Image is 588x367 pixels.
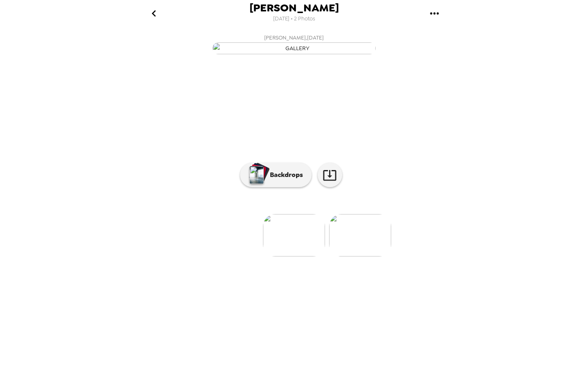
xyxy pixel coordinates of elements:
span: [PERSON_NAME] [249,2,339,13]
img: gallery [263,214,325,256]
button: Backdrops [240,163,312,187]
span: [DATE] • 2 Photos [273,13,315,24]
img: gallery [212,42,376,54]
span: [PERSON_NAME] , [DATE] [264,33,324,42]
p: Backdrops [266,170,303,180]
button: [PERSON_NAME],[DATE] [131,31,457,57]
img: gallery [329,214,391,256]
